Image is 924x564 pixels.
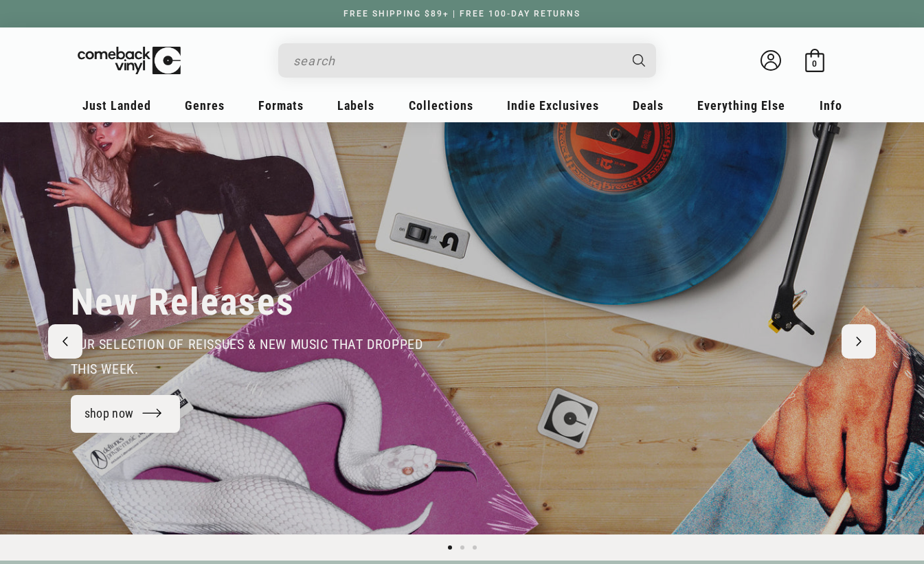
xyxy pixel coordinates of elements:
[633,98,664,113] span: Deals
[820,98,842,113] span: Info
[409,98,473,113] span: Collections
[456,541,469,554] button: Load slide 2 of 3
[697,98,785,113] span: Everything Else
[337,98,374,113] span: Labels
[71,336,423,377] span: our selection of reissues & new music that dropped this week.
[507,98,599,113] span: Indie Exclusives
[82,98,151,113] span: Just Landed
[185,98,225,113] span: Genres
[71,280,295,325] h2: New Releases
[293,47,619,75] input: search
[330,9,594,19] a: FREE SHIPPING $89+ | FREE 100-DAY RETURNS
[812,58,817,69] span: 0
[444,541,456,554] button: Load slide 1 of 3
[258,98,304,113] span: Formats
[620,43,657,78] button: Search
[278,43,656,78] div: Search
[469,541,481,554] button: Load slide 3 of 3
[71,395,181,433] a: shop now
